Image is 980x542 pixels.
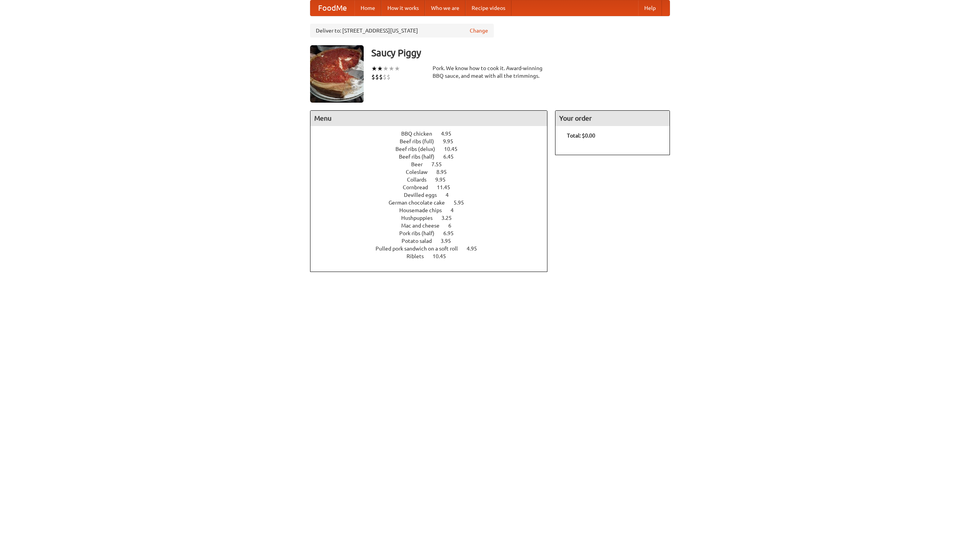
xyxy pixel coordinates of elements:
span: 10.45 [444,146,465,152]
h3: Saucy Piggy [371,45,670,61]
a: BBQ chicken 4.95 [401,131,465,137]
span: 9.95 [435,177,453,183]
span: 3.95 [441,238,459,244]
span: Coleslaw [406,169,435,175]
span: 4.95 [441,131,459,137]
a: Mac and cheese 6 [401,223,465,229]
span: Potato salad [402,238,439,244]
a: Riblets 10.45 [407,253,460,259]
span: 6.45 [443,154,461,160]
li: $ [387,73,390,81]
li: ★ [394,64,400,73]
li: $ [375,73,379,81]
a: Housemade chips 4 [399,207,468,213]
span: Hushpuppies [401,215,440,221]
span: Pork ribs (half) [399,230,442,236]
li: ★ [383,64,389,73]
span: 11.45 [437,184,458,190]
a: Pulled pork sandwich on a soft roll 4.95 [376,246,491,252]
h4: Menu [310,111,547,126]
li: $ [383,73,387,81]
a: Help [638,0,662,16]
span: Mac and cheese [401,223,447,229]
li: ★ [377,64,383,73]
span: 4 [446,192,456,198]
a: Beef ribs (full) 9.95 [400,138,467,144]
img: angular.jpg [310,45,364,103]
span: 7.55 [431,161,449,167]
span: 6.95 [443,230,461,236]
span: 4 [451,207,461,213]
span: 8.95 [436,169,454,175]
a: Cornbread 11.45 [403,184,464,190]
a: Recipe videos [465,0,511,16]
span: 4.95 [467,246,485,252]
a: German chocolate cake 5.95 [389,200,478,206]
span: 6 [448,223,459,229]
a: Hushpuppies 3.25 [401,215,466,221]
a: Beef ribs (delux) 10.45 [395,146,472,152]
li: ★ [389,64,394,73]
b: Total: $0.00 [567,133,595,139]
span: Beer [411,161,430,167]
a: Devilled eggs 4 [404,192,463,198]
a: Home [354,0,381,16]
a: Change [470,27,488,34]
span: Pulled pork sandwich on a soft roll [376,246,465,252]
a: How it works [381,0,425,16]
span: Beef ribs (delux) [395,146,443,152]
span: Beef ribs (full) [400,138,442,144]
span: Collards [407,177,434,183]
div: Deliver to: [STREET_ADDRESS][US_STATE] [310,24,494,38]
span: Housemade chips [399,207,449,213]
a: FoodMe [310,0,354,16]
a: Pork ribs (half) 6.95 [399,230,468,236]
span: 10.45 [433,253,454,259]
span: 5.95 [454,200,472,206]
span: BBQ chicken [401,131,440,137]
span: 9.95 [443,138,461,144]
a: Coleslaw 8.95 [406,169,461,175]
a: Beef ribs (half) 6.45 [399,154,468,160]
li: $ [379,73,383,81]
li: $ [371,73,375,81]
a: Potato salad 3.95 [402,238,465,244]
span: Riblets [407,253,431,259]
li: ★ [371,64,377,73]
h4: Your order [555,111,670,126]
span: German chocolate cake [389,200,452,206]
span: 3.25 [441,215,459,221]
span: Devilled eggs [404,192,444,198]
span: Cornbread [403,184,436,190]
a: Beer 7.55 [411,161,456,167]
span: Beef ribs (half) [399,154,442,160]
div: Pork. We know how to cook it. Award-winning BBQ sauce, and meat with all the trimmings. [433,64,547,80]
a: Collards 9.95 [407,177,460,183]
a: Who we are [425,0,465,16]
